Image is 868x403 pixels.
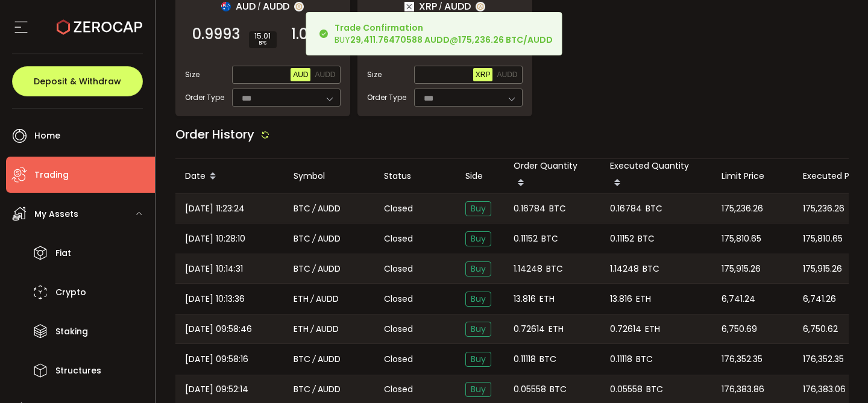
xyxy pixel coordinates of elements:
span: Trading [34,166,69,184]
span: BTC [541,232,558,246]
span: BTC [549,202,566,216]
span: 0.72614 [514,322,545,336]
span: BTC [638,232,655,246]
span: BTC [294,262,310,276]
span: Size [367,69,382,80]
span: 0.05558 [514,383,546,396]
span: ETH [549,322,564,336]
span: 0.11152 [610,232,634,246]
span: Buy [465,201,491,216]
span: Order Type [185,92,224,103]
span: AUDD [497,70,517,79]
b: 29,411.76470588 AUDD [350,34,450,46]
span: 0.16784 [514,202,546,216]
span: 175,915.26 [803,262,842,276]
span: 6,741.24 [722,292,755,306]
em: / [312,383,316,396]
img: aud_portfolio.svg [221,2,231,11]
span: 175,810.65 [803,232,843,246]
span: Closed [384,353,413,366]
span: Deposit & Withdraw [34,77,121,86]
span: Buy [465,322,491,337]
span: AUDD [318,352,341,366]
em: / [312,202,316,216]
span: Buy [465,261,491,276]
span: [DATE] 10:28:10 [185,232,245,246]
em: / [257,1,261,12]
span: [DATE] 10:13:36 [185,292,245,306]
span: BTC [294,352,310,366]
span: 0.16784 [610,202,642,216]
span: Closed [384,293,413,305]
span: AUDD [318,202,341,216]
span: AUDD [318,232,341,246]
span: 0.05558 [610,383,643,396]
span: 1.14248 [610,262,639,276]
span: Buy [465,382,491,397]
span: Order Type [367,92,406,103]
span: Staking [55,323,88,340]
span: 175,236.26 [722,202,763,216]
span: 175,810.65 [722,232,761,246]
span: AUD [293,70,308,79]
span: BTC [636,352,653,366]
img: zuPXiwguUFiBOIQyqLOiXsnnNitlx7q4LCwEbLHADjIpTka+Lip0HH8D0VTrd02z+wEAAAAASUVORK5CYII= [294,2,304,11]
em: / [439,1,442,12]
span: 176,383.86 [722,383,764,396]
div: Order Quantity [504,159,600,193]
button: XRP [473,68,493,81]
em: / [312,262,316,276]
span: AUDD [316,322,339,336]
span: BTC [646,202,662,216]
span: BTC [294,232,310,246]
span: [DATE] 09:58:46 [185,322,252,336]
span: BTC [546,262,563,276]
b: 175,236.26 BTC/AUDD [458,34,553,46]
em: / [312,352,316,366]
span: Fiat [55,245,71,262]
span: Structures [55,362,101,380]
span: AUDD [315,70,335,79]
span: Closed [384,383,413,396]
span: 0.11152 [514,232,538,246]
span: AUDD [318,383,341,396]
span: ETH [294,292,309,306]
i: BPS [254,40,272,47]
button: AUD [291,68,310,81]
img: xrp_portfolio.png [404,2,414,11]
span: Home [34,127,60,145]
span: Closed [384,263,413,275]
b: Trade Confirmation [335,22,423,34]
span: [DATE] 09:58:16 [185,352,248,366]
span: AUDD [316,292,339,306]
span: 175,915.26 [722,262,761,276]
span: Closed [384,202,413,215]
span: 1.0008 [291,28,335,40]
div: Symbol [284,169,374,183]
span: Order History [175,126,254,143]
div: Side [456,169,504,183]
span: Buy [465,231,491,246]
span: 1.14248 [514,262,542,276]
span: 15.01 [254,33,272,40]
span: 0.72614 [610,322,641,336]
div: BUY @ [335,22,553,46]
span: BTC [539,352,556,366]
button: Deposit & Withdraw [12,66,143,96]
span: 13.816 [610,292,632,306]
span: 13.816 [514,292,536,306]
div: Date [175,166,284,187]
span: Buy [465,352,491,367]
button: AUDD [312,68,338,81]
span: ETH [636,292,651,306]
iframe: Chat Widget [725,273,868,403]
span: [DATE] 11:23:24 [185,202,245,216]
span: ETH [539,292,555,306]
span: [DATE] 10:14:31 [185,262,243,276]
em: / [310,322,314,336]
span: 6,750.69 [722,322,757,336]
span: 0.11118 [610,352,632,366]
span: AUDD [318,262,341,276]
span: BTC [550,383,567,396]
